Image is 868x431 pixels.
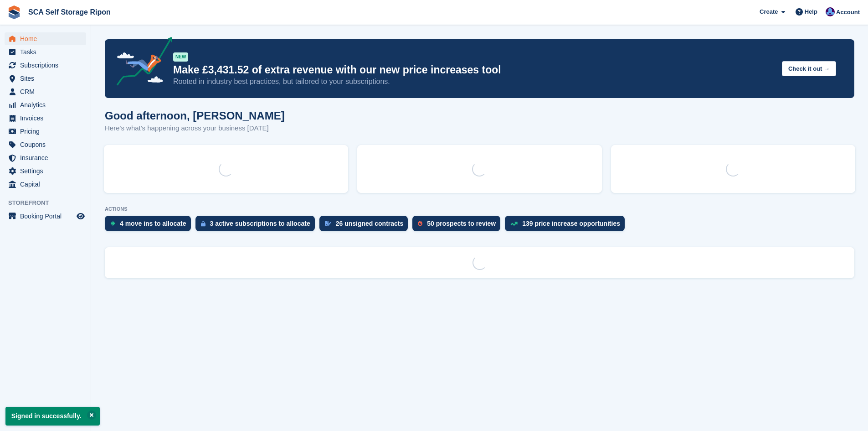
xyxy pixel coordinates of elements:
[105,206,854,212] p: ACTIONS
[5,72,86,85] a: menu
[20,99,75,111] span: Analytics
[20,112,75,125] span: Invoices
[8,198,91,208] span: Storefront
[210,220,310,227] div: 3 active subscriptions to allocate
[836,8,860,17] span: Account
[336,220,404,227] div: 26 unsigned contracts
[105,109,285,122] h1: Good afternoon, [PERSON_NAME]
[325,221,331,226] img: contract_signature_icon-13c848040528278c33f63329250d36e43548de30e8caae1d1a13099fd9432cc5.svg
[505,216,629,236] a: 139 price increase opportunities
[5,165,86,177] a: menu
[427,220,496,227] div: 50 prospects to review
[20,32,75,45] span: Home
[20,138,75,151] span: Coupons
[805,7,817,16] span: Help
[20,59,75,72] span: Subscriptions
[105,123,285,134] p: Here's what's happening across your business [DATE]
[20,85,75,98] span: CRM
[510,222,518,226] img: price_increase_opportunities-93ffe204e8149a01c8c9dc8f82e8f89637d9d84a8eef4429ea346261dce0b2c0.svg
[5,112,86,125] a: menu
[5,125,86,138] a: menu
[5,32,86,45] a: menu
[782,61,836,76] button: Check it out →
[20,165,75,177] span: Settings
[201,221,205,227] img: active_subscription_to_allocate_icon-d502201f5373d7db506a760aba3b589e785aa758c864c3986d89f69b8ff3...
[5,210,86,223] a: menu
[5,85,86,98] a: menu
[760,7,778,16] span: Create
[5,59,86,72] a: menu
[109,37,173,89] img: price-adjustments-announcement-icon-8257ccfd72463d97f412b2fc003d46551f7dbcb40ab6d574587a9cd5c0d94...
[173,63,775,77] p: Make £3,431.52 of extra revenue with our new price increases tool
[105,216,195,236] a: 4 move ins to allocate
[20,178,75,191] span: Capital
[418,221,422,226] img: prospect-51fa495bee0391a8d652442698ab0144808aea92771e9ea1ae160a38d050c398.svg
[173,77,775,87] p: Rooted in industry best practices, but tailored to your subscriptions.
[120,220,186,227] div: 4 move ins to allocate
[195,216,319,236] a: 3 active subscriptions to allocate
[5,99,86,111] a: menu
[25,5,114,20] a: SCA Self Storage Ripon
[5,151,86,164] a: menu
[20,46,75,58] span: Tasks
[412,216,505,236] a: 50 prospects to review
[5,138,86,151] a: menu
[5,46,86,58] a: menu
[20,210,75,223] span: Booking Portal
[110,221,115,226] img: move_ins_to_allocate_icon-fdf77a2bb77ea45bf5b3d319d69a93e2d87916cf1d5bf7949dd705db3b84f3ca.svg
[5,407,100,426] p: Signed in successfully.
[826,7,835,16] img: Sarah Race
[75,211,86,222] a: Preview store
[522,220,620,227] div: 139 price increase opportunities
[20,72,75,85] span: Sites
[20,151,75,164] span: Insurance
[7,5,21,19] img: stora-icon-8386f47178a22dfd0bd8f6a31ec36ba5ce8667c1dd55bd0f319d3a0aa187defe.svg
[173,52,188,62] div: NEW
[319,216,413,236] a: 26 unsigned contracts
[20,125,75,138] span: Pricing
[5,178,86,191] a: menu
